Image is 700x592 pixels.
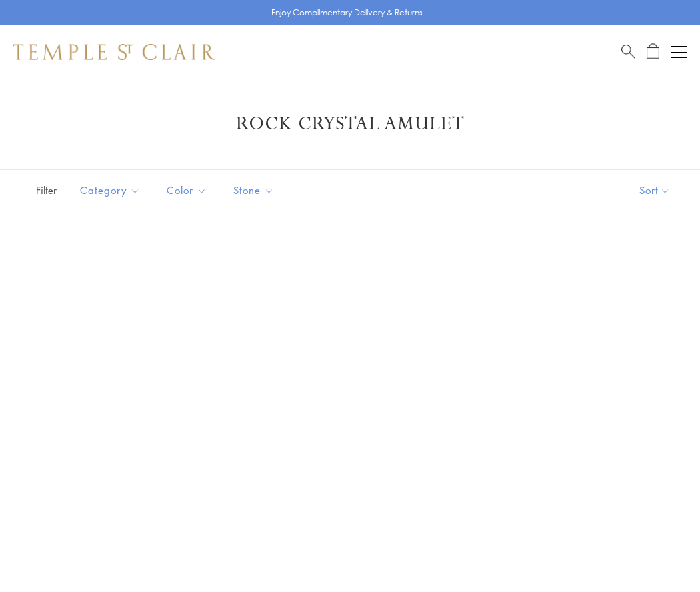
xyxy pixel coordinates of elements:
[621,43,635,60] a: Search
[609,170,700,211] button: Show sort by
[227,182,284,199] span: Stone
[647,43,659,60] a: Open Shopping Bag
[13,44,215,60] img: Temple St. Clair
[271,6,423,19] p: Enjoy Complimentary Delivery & Returns
[671,44,687,60] button: Open navigation
[33,112,667,136] h1: Rock Crystal Amulet
[73,182,150,199] span: Category
[160,182,217,199] span: Color
[223,175,284,205] button: Stone
[70,175,150,205] button: Category
[157,175,217,205] button: Color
